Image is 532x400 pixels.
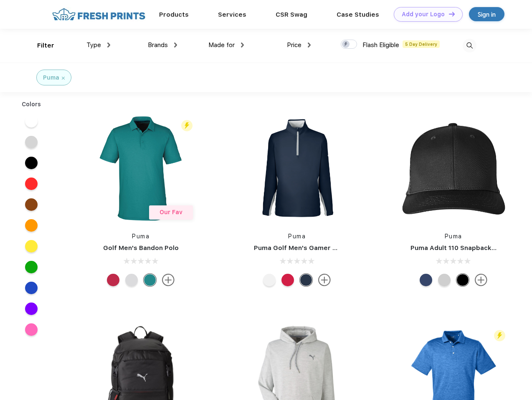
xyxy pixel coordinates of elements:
[15,100,48,109] div: Colors
[398,113,509,224] img: func=resize&h=266
[402,11,445,18] div: Add your Logo
[254,244,386,252] a: Puma Golf Men's Gamer Golf Quarter-Zip
[132,233,149,240] a: Puma
[86,41,101,49] span: Type
[241,113,352,224] img: func=resize&h=266
[478,10,496,19] div: Sign in
[160,209,182,215] span: Our Fav
[162,274,175,286] img: more.svg
[276,11,307,18] a: CSR Swag
[362,41,399,49] span: Flash Eligible
[159,11,189,18] a: Products
[148,41,168,49] span: Brands
[308,42,311,47] img: dropdown.png
[469,7,504,21] a: Sign in
[181,120,193,131] img: flash_active_toggle.svg
[438,274,451,286] div: Quarry Brt Whit
[174,42,177,47] img: dropdown.png
[403,40,440,48] span: 5 Day Delivery
[281,274,294,286] div: Ski Patrol
[103,244,179,252] a: Golf Men's Bandon Polo
[449,12,455,16] img: DT
[263,274,276,286] div: Bright White
[43,73,59,82] div: Puma
[456,274,469,286] div: Pma Blk Pma Blk
[475,274,487,286] img: more.svg
[287,41,301,49] span: Price
[288,233,306,240] a: Puma
[445,233,462,240] a: Puma
[300,274,312,286] div: Navy Blazer
[494,330,505,341] img: flash_active_toggle.svg
[62,77,65,80] img: filter_cancel.svg
[85,113,196,224] img: func=resize&h=266
[144,274,156,286] div: Green Lagoon
[107,42,110,47] img: dropdown.png
[318,274,331,286] img: more.svg
[37,41,54,50] div: Filter
[50,7,148,22] img: fo%20logo%202.webp
[125,274,138,286] div: High Rise
[208,41,235,49] span: Made for
[241,42,244,47] img: dropdown.png
[218,11,246,18] a: Services
[463,39,476,52] img: desktop_search.svg
[420,274,432,286] div: Peacoat with Qut Shd
[107,274,119,286] div: Ski Patrol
